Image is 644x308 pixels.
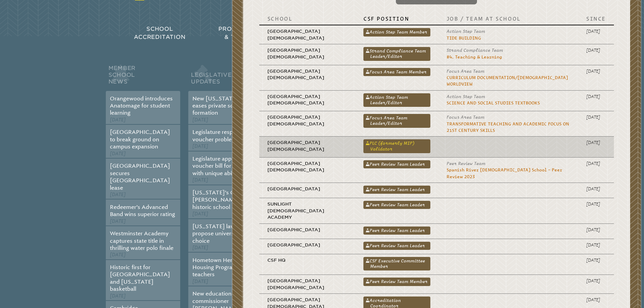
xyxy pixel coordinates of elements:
[267,160,347,173] p: [GEOGRAPHIC_DATA][DEMOGRAPHIC_DATA]
[586,160,606,167] p: [DATE]
[363,93,430,107] a: Action Step Team Leader/Editor
[447,35,481,41] a: TIDE Building
[192,245,208,251] span: [DATE]
[363,242,430,250] a: Peer Review Team Leader
[192,279,208,284] span: [DATE]
[363,201,430,209] a: Peer Review Team Leader
[110,129,170,150] a: [GEOGRAPHIC_DATA] to break ground on campus expansion
[192,257,259,278] a: Hometown Heroes Housing Program open to teachers
[363,15,430,22] p: CSF Position
[110,117,126,123] span: [DATE]
[192,156,255,176] a: Legislature approves voucher bill for students with unique abilities
[447,15,570,22] p: Job / Team at School
[363,278,430,286] a: Peer Review Team Member
[447,100,540,105] a: Science and Social Studies Textbooks
[267,114,347,127] p: [GEOGRAPHIC_DATA][DEMOGRAPHIC_DATA]
[363,28,430,36] a: Action Step Team Member
[363,114,430,127] a: Focus Area Team Leader/Editor
[110,151,126,157] span: [DATE]
[110,218,126,224] span: [DATE]
[192,95,248,116] a: New [US_STATE] law eases private school formation
[192,117,208,123] span: [DATE]
[134,26,185,40] span: School Accreditation
[192,129,253,142] a: Legislature responds to voucher problems
[106,63,180,91] h2: Member School News
[363,139,430,153] a: PLC (formerly MIP) Validator
[110,192,126,197] span: [DATE]
[586,278,606,284] p: [DATE]
[188,63,263,91] h2: Legislative Updates
[447,121,569,133] a: Transformative Teaching and Academic Focus on 21st Century Skills
[586,201,606,207] p: [DATE]
[267,227,347,233] p: [GEOGRAPHIC_DATA]
[267,47,347,60] p: [GEOGRAPHIC_DATA][DEMOGRAPHIC_DATA]
[267,201,347,220] p: Sunlight [DEMOGRAPHIC_DATA] Academy
[586,139,606,146] p: [DATE]
[586,47,606,53] p: [DATE]
[110,95,173,116] a: Orangewood introduces Anatomage for student learning
[218,26,317,40] span: Professional Development & Teacher Certification
[586,93,606,100] p: [DATE]
[363,160,430,168] a: Peer Review Team Leader
[110,293,126,299] span: [DATE]
[110,204,175,217] a: Redeemer’s Advanced Band wins superior rating
[267,93,347,106] p: [GEOGRAPHIC_DATA][DEMOGRAPHIC_DATA]
[586,227,606,233] p: [DATE]
[586,186,606,192] p: [DATE]
[267,15,347,22] p: School
[586,68,606,74] p: [DATE]
[192,211,208,217] span: [DATE]
[363,227,430,235] a: Peer Review Team Leader
[447,167,562,179] a: Spanish River [DEMOGRAPHIC_DATA] School – Peer Review 2023
[192,189,258,210] a: [US_STATE]’s Governor [PERSON_NAME] signs historic school choice bill
[586,242,606,248] p: [DATE]
[192,223,257,244] a: [US_STATE] lawmakers propose universal school choice
[363,47,430,61] a: Strand Compliance Team Leader/Editor
[586,28,606,34] p: [DATE]
[267,28,347,41] p: [GEOGRAPHIC_DATA][DEMOGRAPHIC_DATA]
[447,94,485,99] span: Action Step Team
[447,29,485,34] span: Action Step Team
[267,257,347,263] p: CSF HQ
[586,257,606,263] p: [DATE]
[192,143,208,149] span: [DATE]
[192,177,208,183] span: [DATE]
[447,115,484,120] span: Focus Area Team
[447,75,568,87] a: Curriculum Documentation/[DEMOGRAPHIC_DATA] Worldview
[267,139,347,152] p: [GEOGRAPHIC_DATA][DEMOGRAPHIC_DATA]
[110,230,173,251] a: Westminster Academy captures state title in thrilling water polo finale
[267,68,347,81] p: [GEOGRAPHIC_DATA][DEMOGRAPHIC_DATA]
[447,69,484,74] span: Focus Area Team
[267,242,347,248] p: [GEOGRAPHIC_DATA]
[363,186,430,194] a: Peer Review Team Leader
[447,48,503,53] span: Strand Compliance Team
[447,54,502,60] a: #4. Teaching & Learning
[363,257,430,270] a: CSF Executive Committee Member
[110,264,170,292] a: Historic first for [GEOGRAPHIC_DATA] and [US_STATE] basketball
[586,297,606,303] p: [DATE]
[586,15,606,22] p: Since
[267,278,347,291] p: [GEOGRAPHIC_DATA][DEMOGRAPHIC_DATA]
[110,252,126,258] span: [DATE]
[447,161,485,166] span: Peer Review Team
[363,68,430,76] a: Focus Area Team Member
[586,114,606,120] p: [DATE]
[267,186,347,192] p: [GEOGRAPHIC_DATA]
[110,163,170,191] a: [GEOGRAPHIC_DATA] secures [GEOGRAPHIC_DATA] lease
